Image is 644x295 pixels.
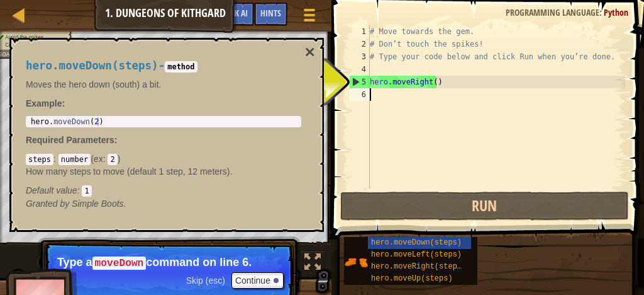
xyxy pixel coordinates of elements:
[103,154,108,164] span: :
[371,262,466,271] span: hero.moveRight(steps)
[294,3,325,32] button: Show game menu
[77,185,82,195] span: :
[26,135,114,145] span: Required Parameters
[26,185,77,195] span: Default value
[300,251,325,277] button: Toggle fullscreen
[349,38,370,50] div: 2
[220,3,254,26] button: Ask AI
[5,34,45,40] span: Avoid the spikes.
[349,50,370,63] div: 3
[371,274,453,283] span: hero.moveUp(steps)
[108,154,117,165] code: 2
[58,154,91,165] code: number
[599,6,604,18] span: :
[371,238,462,247] span: hero.moveDown(steps)
[92,257,147,270] code: moveDown
[604,6,628,18] span: Python
[231,272,284,289] button: Continue
[26,153,301,197] div: ( )
[26,98,65,108] strong: :
[349,25,370,38] div: 1
[26,154,53,165] code: steps
[26,59,158,72] span: hero.moveDown(steps)
[5,42,43,48] span: Collect the gem.
[186,275,225,286] span: Skip (esc)
[26,199,72,209] span: Granted by
[349,88,370,101] div: 6
[260,7,281,19] span: Hints
[305,43,315,61] button: ×
[165,61,197,72] code: method
[340,192,629,221] button: Run
[350,76,370,88] div: 5
[226,7,248,19] span: Ask AI
[371,250,462,259] span: hero.moveLeft(steps)
[26,199,126,209] em: Simple Boots.
[114,135,118,145] span: :
[344,250,368,274] img: portrait.png
[53,154,58,164] span: :
[349,63,370,76] div: 4
[26,98,62,108] span: Example
[26,60,301,72] h4: -
[94,154,103,164] span: ex
[26,78,301,91] p: Moves the hero down (south) a bit.
[506,6,599,18] span: Programming language
[26,165,301,178] p: How many steps to move (default 1 step, 12 meters).
[82,185,91,197] code: 1
[57,256,280,270] p: Type a command on line 6.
